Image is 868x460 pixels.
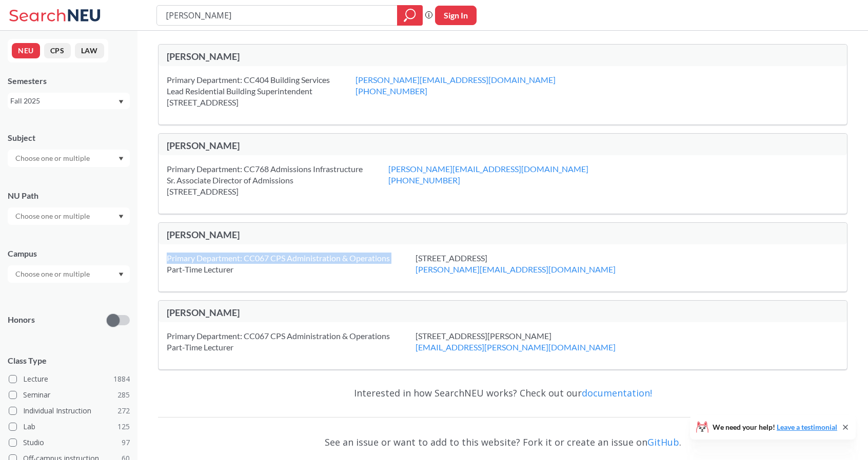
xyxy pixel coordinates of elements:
a: Leave a testimonial [777,423,837,431]
span: 125 [117,421,130,432]
div: magnifying glass [397,5,423,26]
div: [STREET_ADDRESS][PERSON_NAME] [416,330,641,353]
a: [EMAIL_ADDRESS][PERSON_NAME][DOMAIN_NAME] [416,342,616,352]
span: 97 [122,437,130,448]
svg: Dropdown arrow [119,157,124,161]
div: Semesters [8,75,130,87]
a: [PERSON_NAME][EMAIL_ADDRESS][DOMAIN_NAME] [388,164,588,174]
a: [PERSON_NAME][EMAIL_ADDRESS][DOMAIN_NAME] [356,75,556,85]
div: NU Path [8,190,130,201]
input: Choose one or multiple [10,210,96,222]
div: Primary Department: CC067 CPS Administration & Operations Part-Time Lecturer [167,253,416,275]
div: [PERSON_NAME] [167,140,503,151]
a: [PERSON_NAME][EMAIL_ADDRESS][DOMAIN_NAME] [416,264,616,274]
button: Sign In [435,6,477,25]
label: Studio [9,436,130,449]
input: Choose one or multiple [10,268,96,280]
div: Dropdown arrow [8,207,130,225]
div: Dropdown arrow [8,265,130,283]
span: We need your help! [713,424,837,431]
span: Class Type [8,355,130,366]
svg: magnifying glass [404,8,416,23]
a: documentation! [582,387,652,399]
svg: Dropdown arrow [119,215,124,219]
div: Fall 2025Dropdown arrow [8,93,130,109]
span: 1884 [113,373,130,385]
svg: Dropdown arrow [119,100,124,104]
label: Lab [9,420,130,433]
div: [PERSON_NAME] [167,51,503,62]
div: Campus [8,248,130,259]
div: Interested in how SearchNEU works? Check out our [158,378,847,408]
span: 285 [117,389,130,401]
button: LAW [75,43,104,58]
div: Subject [8,132,130,143]
div: Primary Department: CC768 Admissions Infrastructure Sr. Associate Director of Admissions [STREET_... [167,163,388,197]
div: [STREET_ADDRESS] [416,253,641,275]
svg: Dropdown arrow [119,273,124,277]
input: Class, professor, course number, "phrase" [165,7,390,24]
a: [PHONE_NUMBER] [356,86,427,96]
a: GitHub [647,436,679,448]
label: Seminar [9,388,130,402]
div: Primary Department: CC404 Building Services Lead Residential Building Superintendent [STREET_ADDR... [167,74,356,108]
label: Individual Instruction [9,404,130,417]
input: Choose one or multiple [10,152,96,164]
p: Honors [8,314,35,326]
span: 272 [117,405,130,416]
a: [PHONE_NUMBER] [388,175,460,185]
label: Lecture [9,372,130,386]
div: [PERSON_NAME] [167,229,503,240]
div: Dropdown arrow [8,150,130,167]
div: Primary Department: CC067 CPS Administration & Operations Part-Time Lecturer [167,330,416,353]
div: See an issue or want to add to this website? Fork it or create an issue on . [158,427,847,457]
div: [PERSON_NAME] [167,307,503,318]
button: NEU [12,43,40,58]
div: Fall 2025 [10,95,117,107]
button: CPS [44,43,71,58]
